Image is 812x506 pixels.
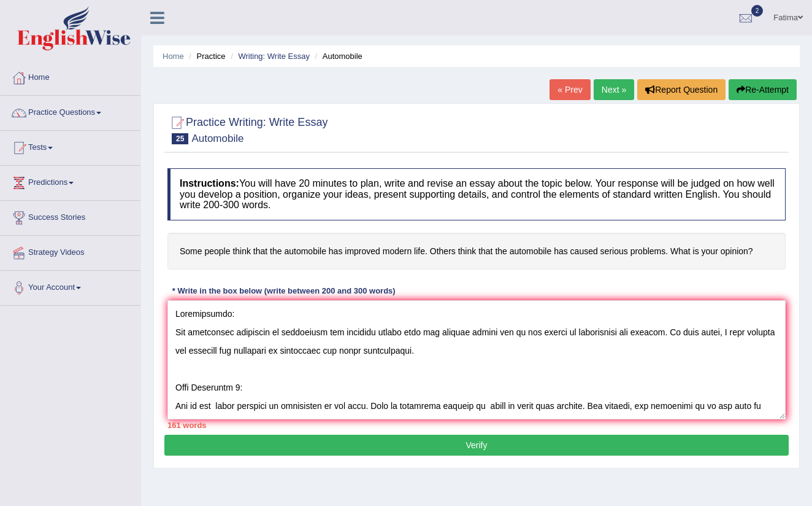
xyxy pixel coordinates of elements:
[1,96,140,126] a: Practice Questions
[312,50,362,62] li: Automobile
[751,5,764,17] span: 2
[238,52,310,61] a: Writing: Write Essay
[167,233,786,270] h4: Some people think that the automobile has improved modern life. Others think that the automobile ...
[1,236,140,267] a: Strategy Videos
[186,50,225,62] li: Practice
[172,133,188,144] span: 25
[1,201,140,232] a: Success Stories
[167,168,786,220] h4: You will have 20 minutes to plan, write and revise an essay about the topic below. Your response ...
[167,285,400,297] div: * Write in the box below (write between 200 and 300 words)
[167,419,786,431] div: 161 words
[550,79,590,100] a: « Prev
[594,79,634,100] a: Next »
[637,79,726,100] button: Report Question
[1,61,140,91] a: Home
[163,52,184,61] a: Home
[729,79,797,100] button: Re-Attempt
[164,435,789,456] button: Verify
[1,131,140,162] a: Tests
[167,114,327,144] h2: Practice Writing: Write Essay
[1,166,140,197] a: Predictions
[180,178,239,189] b: Instructions:
[191,133,243,144] small: Automobile
[1,271,140,302] a: Your Account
